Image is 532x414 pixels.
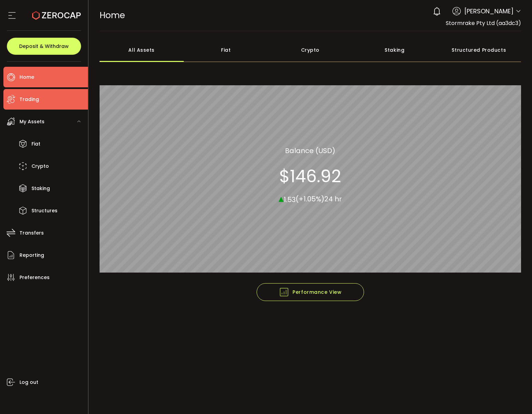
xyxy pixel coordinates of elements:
span: 1.53 [284,195,296,204]
span: Fiat [31,139,40,149]
div: Crypto [268,38,353,62]
span: My Assets [20,117,44,127]
span: Reporting [20,250,44,260]
span: Stormrake Pty Ltd (aa3dc3) [446,19,521,27]
button: Performance View [257,283,364,301]
div: Structured Products [437,38,521,62]
span: Log out [20,377,38,387]
span: Performance View [279,287,341,297]
span: ▴ [278,191,284,205]
span: Deposit & Withdraw [19,44,69,49]
section: Balance (USD) [285,145,335,155]
section: $146.92 [279,166,341,186]
span: Staking [31,184,50,193]
span: Home [100,9,125,21]
span: Trading [20,95,39,104]
button: Deposit & Withdraw [7,38,81,55]
span: [PERSON_NAME] [464,7,514,16]
span: Preferences [20,273,50,283]
span: Transfers [20,228,44,238]
div: All Assets [100,38,184,62]
div: Staking [352,38,437,62]
span: 24 hr [324,194,342,204]
iframe: Chat Widget [451,340,532,414]
span: (+1.05%) [296,194,324,204]
span: Crypto [31,161,49,171]
div: Fiat [184,38,268,62]
span: Home [20,72,34,82]
span: Structures [31,206,57,216]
